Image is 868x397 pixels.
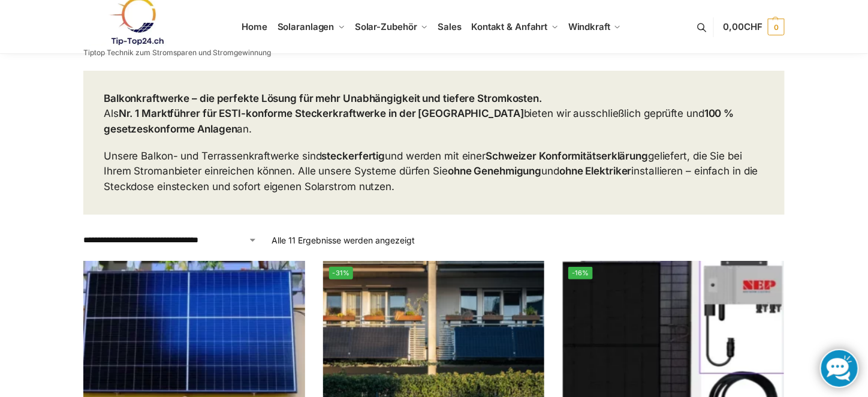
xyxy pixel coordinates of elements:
[83,234,257,246] select: Shop-Reihenfolge
[278,21,334,32] span: Solaranlagen
[104,107,734,135] strong: 100 % gesetzeskonforme Anlagen
[559,165,632,177] strong: ohne Elektriker
[83,49,271,56] p: Tiptop Technik zum Stromsparen und Stromgewinnung
[438,21,462,32] span: Sales
[568,21,610,32] span: Windkraft
[448,165,541,177] strong: ohne Genehmigung
[724,9,785,45] a: 0,00CHF 0
[104,149,764,195] p: Unsere Balkon- und Terrassenkraftwerke sind und werden mit einer geliefert, die Sie bei Ihrem Str...
[322,150,385,162] strong: steckerfertig
[724,21,762,32] span: 0,00
[104,91,764,137] p: Als bieten wir ausschließlich geprüfte und an.
[744,21,762,32] span: CHF
[486,150,648,162] strong: Schweizer Konformitätserklärung
[768,19,785,35] span: 0
[471,21,547,32] span: Kontakt & Anfahrt
[355,21,417,32] span: Solar-Zubehör
[104,92,542,104] strong: Balkonkraftwerke – die perfekte Lösung für mehr Unabhängigkeit und tiefere Stromkosten.
[272,234,415,246] p: Alle 11 Ergebnisse werden angezeigt
[119,107,524,119] strong: Nr. 1 Marktführer für ESTI-konforme Steckerkraftwerke in der [GEOGRAPHIC_DATA]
